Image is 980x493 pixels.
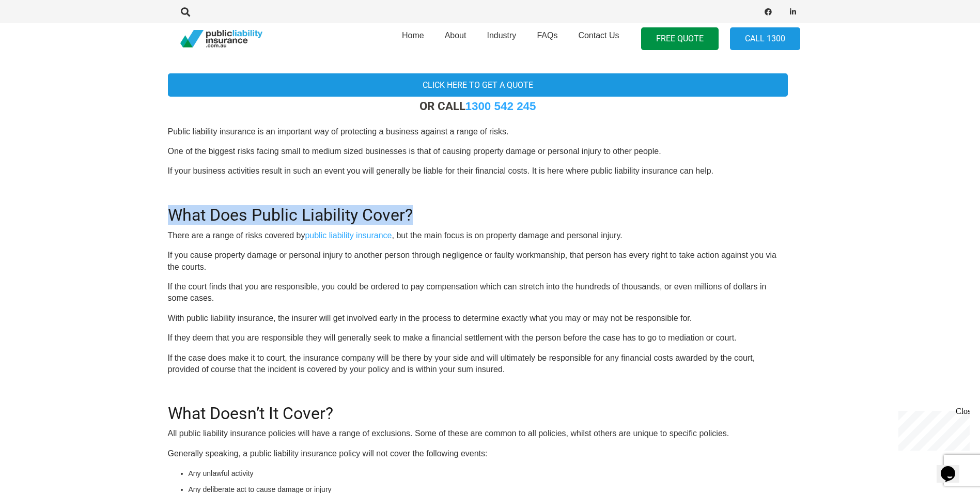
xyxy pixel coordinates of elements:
[168,250,788,273] p: If you cause property damage or personal injury to another person through negligence or faulty wo...
[189,468,788,479] li: Any unlawful activity
[168,230,788,241] p: There are a range of risks covered by , but the main focus is on property damage and personal inj...
[487,31,516,40] span: Industry
[937,452,970,483] iframe: chat widget
[4,4,71,75] div: Chat live with an agent now!Close
[761,5,775,19] a: Facebook
[402,31,424,40] span: Home
[730,27,800,51] a: Call 1300
[168,165,788,177] p: If your business activities result in such an event you will generally be liable for their financ...
[786,5,800,19] a: LinkedIn
[568,20,629,57] a: Contact Us
[392,20,434,57] a: Home
[168,391,788,423] h2: What Doesn’t It Cover?
[168,126,788,137] p: Public liability insurance is an important way of protecting a business against a range of risks.
[168,448,788,459] p: Generally speaking, a public liability insurance policy will not cover the following events:
[168,281,788,304] p: If the court finds that you are responsible, you could be ordered to pay compensation which can s...
[168,332,788,344] p: If they deem that you are responsible they will generally seek to make a financial settlement wit...
[168,352,788,376] p: If the case does make it to court, the insurance company will be there by your side and will ulti...
[176,7,196,17] a: Search
[305,231,392,240] a: public liability insurance
[168,313,788,324] p: With public liability insurance, the insurer will get involved early in the process to determine ...
[168,193,788,225] h2: What Does Public Liability Cover?
[526,20,568,57] a: FAQs
[476,20,526,57] a: Industry
[578,31,619,40] span: Contact Us
[445,31,466,40] span: About
[641,27,719,51] a: FREE QUOTE
[465,100,536,113] a: 1300 542 245
[894,407,970,451] iframe: chat widget
[180,30,262,48] a: pli_logotransparent
[419,99,536,113] strong: OR CALL
[168,428,788,439] p: All public liability insurance policies will have a range of exclusions. Some of these are common...
[537,31,557,40] span: FAQs
[168,73,788,97] a: Click here to get a quote
[168,146,788,157] p: One of the biggest risks facing small to medium sized businesses is that of causing property dama...
[434,20,477,57] a: About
